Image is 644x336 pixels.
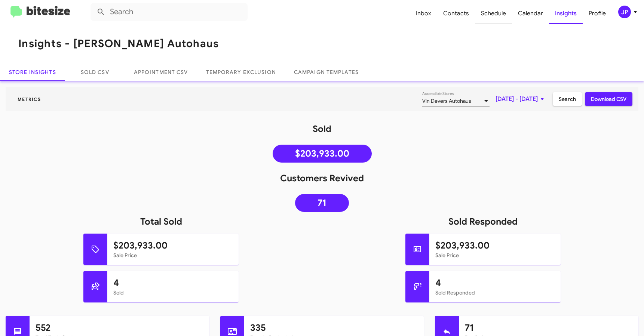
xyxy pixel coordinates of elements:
[583,3,612,24] a: Profile
[553,92,582,106] button: Search
[435,252,555,259] mat-card-subtitle: Sale Price
[125,63,197,81] a: Appointment CSV
[585,92,632,106] button: Download CSV
[113,240,233,252] h1: $203,933.00
[113,289,233,296] mat-card-subtitle: Sold
[91,3,248,21] input: Search
[318,199,326,207] span: 71
[465,322,632,334] h1: 71
[113,277,233,289] h1: 4
[410,3,437,24] a: Inbox
[512,3,549,24] a: Calendar
[12,96,47,102] span: Metrics
[591,92,626,106] span: Download CSV
[618,6,631,18] div: JP
[65,63,125,81] a: Sold CSV
[490,92,553,106] button: [DATE] - [DATE]
[475,3,512,24] a: Schedule
[18,38,219,50] h1: Insights - [PERSON_NAME] Autohaus
[435,277,555,289] h1: 4
[612,6,636,18] button: JP
[295,150,349,157] span: $203,933.00
[113,252,233,259] mat-card-subtitle: Sale Price
[559,92,576,106] span: Search
[285,63,368,81] a: Campaign Templates
[437,3,475,24] a: Contacts
[496,92,547,106] span: [DATE] - [DATE]
[549,3,583,24] a: Insights
[197,63,285,81] a: Temporary Exclusion
[36,322,203,334] h1: 552
[422,98,471,104] span: Vin Devers Autohaus
[435,289,555,296] mat-card-subtitle: Sold Responded
[250,322,418,334] h1: 335
[435,240,555,252] h1: $203,933.00
[322,216,644,228] h1: Sold Responded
